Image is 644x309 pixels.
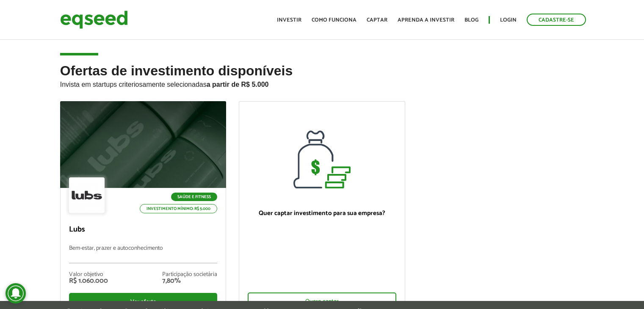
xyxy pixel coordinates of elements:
[140,204,217,213] p: Investimento mínimo: R$ 5.000
[464,17,478,23] a: Blog
[60,8,128,31] img: EqSeed
[69,245,218,263] p: Bem-estar, prazer e autoconhecimento
[171,193,217,201] p: Saúde e Fitness
[312,17,357,23] a: Como funciona
[60,63,584,101] h2: Ofertas de investimento disponíveis
[60,78,584,88] p: Invista em startups criteriosamente selecionadas
[207,81,269,88] strong: a partir de R$ 5.000
[162,278,217,284] div: 7,80%
[248,210,396,217] p: Quer captar investimento para sua empresa?
[527,14,586,26] a: Cadastre-se
[367,17,387,23] a: Captar
[500,17,517,23] a: Login
[162,272,217,278] div: Participação societária
[398,17,454,23] a: Aprenda a investir
[69,225,218,235] p: Lubs
[69,278,108,284] div: R$ 1.060.000
[277,17,301,23] a: Investir
[69,272,108,278] div: Valor objetivo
